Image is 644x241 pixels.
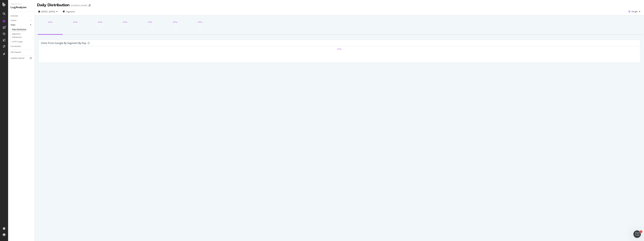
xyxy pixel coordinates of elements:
div: Visits from google by Segment by Day [41,41,86,45]
a: Crawls [11,19,29,22]
a: URL Explorer [11,51,32,54]
div: LogAnalyzer [11,6,32,9]
div: Overview [11,14,18,18]
span: [DATE] - [DATE] [41,10,55,13]
div: HTTP Codes [12,40,23,44]
div: URL Explorer [11,51,21,54]
span: Segments [66,10,75,13]
a: Overview [11,14,32,18]
button: Segments [61,9,76,14]
div: Crawls [11,19,16,22]
div: Visits [11,23,15,27]
div: Logfiles Explorer [11,57,24,60]
div: Daily Distribution [12,28,26,31]
a: Logfiles Explorer [11,57,32,60]
a: Visits [11,23,29,27]
a: HTTP Codes [12,40,32,44]
div: Analytics [11,2,32,6]
div: Daily Distribution [37,2,69,8]
div: arrow-right-arrow-left [89,4,90,7]
div: [DOMAIN_NAME] [71,4,87,7]
iframe: Intercom live chat [633,230,641,238]
button: Google [627,9,642,14]
div: Segments Distribution [12,32,29,39]
a: Daily Distribution [12,28,32,31]
span: Google [632,10,638,13]
div: Conversions [11,45,21,48]
a: Conversions [11,45,32,48]
span: 1 [640,230,642,233]
a: Segments Distribution [12,32,32,39]
button: [DATE] - [DATE] [37,9,59,14]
